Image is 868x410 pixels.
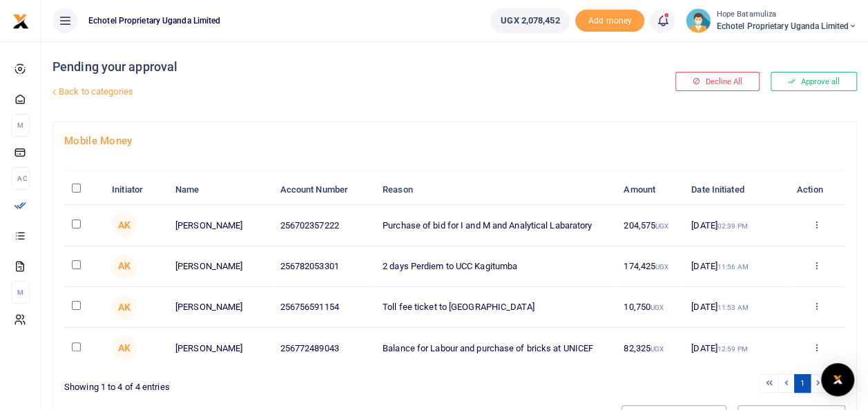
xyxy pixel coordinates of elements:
h4: Mobile Money [64,133,845,148]
th: Account Number: activate to sort column ascending [272,175,374,205]
small: 11:53 AM [717,304,749,311]
span: Allaine Kansiime [112,213,137,237]
span: Allaine Kansiime [112,295,137,320]
td: 2 days Perdiem to UCC Kagitumba [375,246,616,287]
a: 1 [794,374,811,393]
span: UGX 2,078,452 [501,14,559,28]
td: Toll fee ticket to [GEOGRAPHIC_DATA] [375,287,616,328]
td: [DATE] [684,246,787,287]
li: M [11,281,30,304]
a: UGX 2,078,452 [490,8,570,33]
td: 10,750 [616,287,684,328]
td: [PERSON_NAME] [168,287,273,328]
a: logo-small logo-large logo-large [12,15,29,26]
small: UGX [655,222,668,230]
th: : activate to sort column descending [64,175,104,205]
small: UGX [655,263,668,271]
a: profile-user Hope Batamuliza Echotel Proprietary Uganda Limited [686,8,857,33]
img: logo-small [12,13,29,30]
span: Echotel Proprietary Uganda Limited [83,14,226,27]
span: Allaine Kansiime [112,335,137,360]
td: 82,325 [616,328,684,368]
li: Ac [11,167,30,190]
td: [DATE] [684,287,787,328]
img: profile-user [686,8,711,33]
div: Showing 1 to 4 of 4 entries [64,373,450,394]
small: Hope Batamuliza [716,9,857,21]
th: Action: activate to sort column ascending [787,175,845,205]
td: Balance for Labour and purchase of bricks at UNICEF [375,328,616,368]
td: [PERSON_NAME] [168,205,273,246]
span: Allaine Kansiime [112,254,137,279]
th: Amount: activate to sort column ascending [616,175,684,205]
td: 256782053301 [272,246,374,287]
div: Open Intercom Messenger [821,363,854,396]
button: Decline All [675,72,760,91]
td: 256772489043 [272,328,374,368]
li: M [11,114,30,137]
td: Purchase of bid for I and M and Analytical Labaratory [375,205,616,246]
small: 02:39 PM [717,222,748,230]
a: Back to categories [49,80,585,104]
td: [DATE] [684,205,787,246]
td: 204,575 [616,205,684,246]
td: [DATE] [684,328,787,368]
td: 256702357222 [272,205,374,246]
th: Name: activate to sort column ascending [168,175,273,205]
span: Echotel Proprietary Uganda Limited [716,20,857,32]
td: [PERSON_NAME] [168,246,273,287]
li: Wallet ballance [485,8,575,33]
button: Approve all [771,72,857,91]
span: Add money [575,10,644,32]
th: Date Initiated: activate to sort column ascending [684,175,787,205]
th: Initiator: activate to sort column ascending [104,175,168,205]
small: UGX [650,345,664,353]
small: UGX [650,304,664,311]
li: Toup your wallet [575,10,644,32]
td: 256756591154 [272,287,374,328]
td: 174,425 [616,246,684,287]
small: 12:59 PM [717,345,748,353]
th: Reason: activate to sort column ascending [375,175,616,205]
small: 11:56 AM [717,263,749,271]
td: [PERSON_NAME] [168,328,273,368]
a: Add money [575,14,644,25]
h4: Pending your approval [52,59,585,75]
